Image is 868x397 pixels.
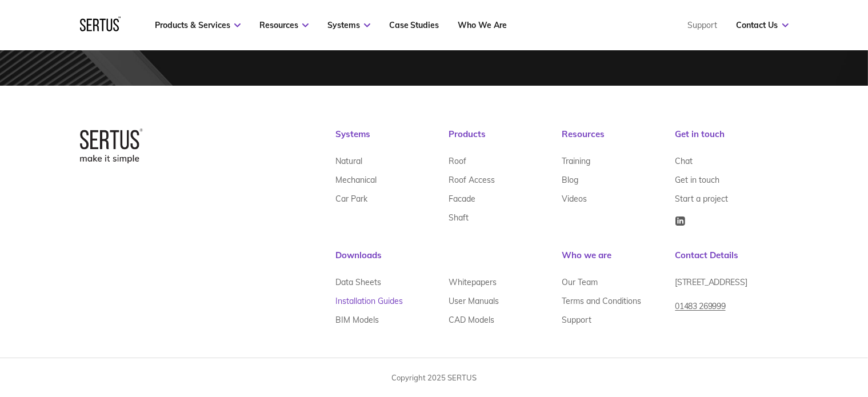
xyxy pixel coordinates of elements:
a: Our Team [562,272,598,291]
a: Car Park [336,189,368,208]
div: Who we are [562,250,675,272]
a: Systems [327,20,370,30]
div: Get in touch [675,129,789,151]
a: Natural [336,151,363,170]
a: Mechanical [336,170,377,189]
div: Contact Details [675,250,789,272]
a: 01483 269999 [675,297,726,325]
span: [STREET_ADDRESS] [675,277,747,287]
a: Facade [449,189,476,208]
a: Data Sheets [336,272,382,291]
a: Get in touch [675,170,720,189]
img: logo-box-2bec1e6d7ed5feb70a4f09a85fa1bbdd.png [80,129,143,163]
a: Whitepapers [449,272,497,291]
a: Terms and Conditions [562,291,642,310]
a: Resources [259,20,309,30]
div: Systems [336,129,449,151]
div: Resources [562,129,675,151]
div: Downloads [336,250,562,272]
a: Blog [562,170,579,189]
a: Support [562,310,592,329]
a: Shaft [449,208,469,227]
div: Products [449,129,562,151]
a: BIM Models [336,310,379,329]
a: Videos [562,189,587,208]
a: CAD Models [449,310,495,329]
a: Roof Access [449,170,495,189]
a: Case Studies [389,20,439,30]
a: Who We Are [458,20,507,30]
a: Start a project [675,189,729,208]
a: Chat [675,151,693,170]
a: Products & Services [155,20,241,30]
a: Contact Us [737,20,789,30]
a: Training [562,151,591,170]
a: Installation Guides [336,291,403,310]
a: Roof [449,151,467,170]
a: User Manuals [449,291,499,310]
a: Support [688,20,718,30]
img: Icon [675,216,685,226]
